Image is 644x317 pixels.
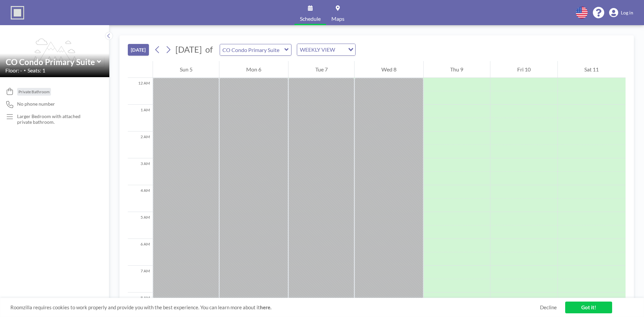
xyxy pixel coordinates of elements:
[128,44,149,56] button: [DATE]
[300,16,321,21] span: Schedule
[609,8,633,17] a: Log in
[220,44,284,55] input: CO Condo Primary Suite
[219,61,288,78] div: Mon 6
[260,304,271,310] a: here.
[17,113,96,125] p: Larger Bedroom with attached private bathroom.
[540,304,557,311] a: Decline
[128,158,153,185] div: 3 AM
[128,131,153,158] div: 2 AM
[24,68,26,72] span: •
[337,45,344,54] input: Search for option
[128,185,153,212] div: 4 AM
[288,61,354,78] div: Tue 7
[153,61,219,78] div: Sun 5
[128,105,153,131] div: 1 AM
[331,16,344,21] span: Maps
[28,67,45,74] span: Seats: 1
[128,212,153,239] div: 5 AM
[175,44,202,54] span: [DATE]
[297,44,355,55] div: Search for option
[18,89,50,94] span: Private Bathroom
[490,61,557,78] div: Fri 10
[205,44,213,55] span: of
[5,67,22,74] span: Floor: -
[558,61,626,78] div: Sat 11
[621,10,633,16] span: Log in
[565,302,612,313] a: Got it!
[128,78,153,105] div: 12 AM
[10,304,540,311] span: Roomzilla requires cookies to work properly and provide you with the best experience. You can lea...
[11,6,24,19] img: organization-logo
[355,61,423,78] div: Wed 8
[128,239,153,266] div: 6 AM
[299,45,336,54] span: WEEKLY VIEW
[424,61,490,78] div: Thu 9
[17,101,55,107] span: No phone number
[6,57,97,67] input: CO Condo Primary Suite
[128,266,153,293] div: 7 AM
